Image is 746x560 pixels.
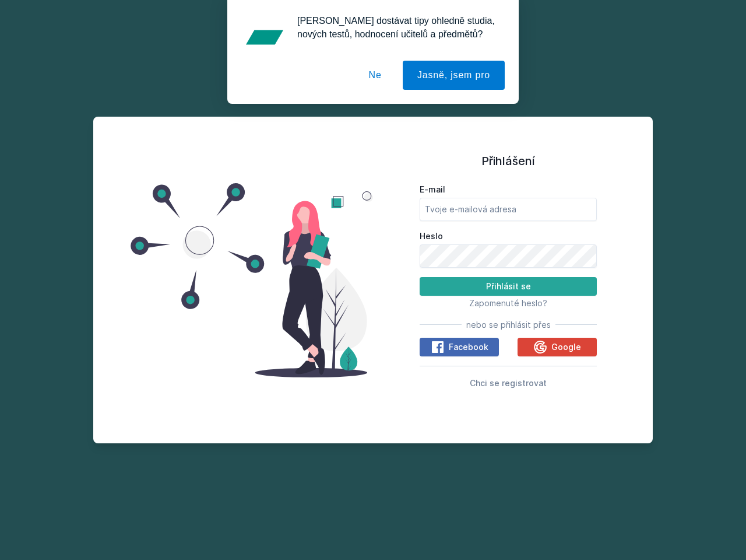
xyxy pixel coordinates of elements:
[354,61,396,90] button: Ne
[470,378,547,388] span: Chci se registrovat
[466,319,551,331] span: nebo se přihlásit přes
[449,341,488,353] span: Facebook
[420,152,597,170] h1: Přihlášení
[518,338,597,356] button: Google
[288,14,505,41] div: [PERSON_NAME] dostávat tipy ohledně studia, nových testů, hodnocení učitelů a předmětů?
[551,341,581,353] span: Google
[403,61,505,90] button: Jasně, jsem pro
[420,184,597,195] label: E-mail
[241,14,288,61] img: notification icon
[420,338,499,356] button: Facebook
[420,230,597,242] label: Heslo
[469,298,547,308] span: Zapomenuté heslo?
[420,198,597,221] input: Tvoje e-mailová adresa
[420,277,597,296] button: Přihlásit se
[470,376,547,390] button: Chci se registrovat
